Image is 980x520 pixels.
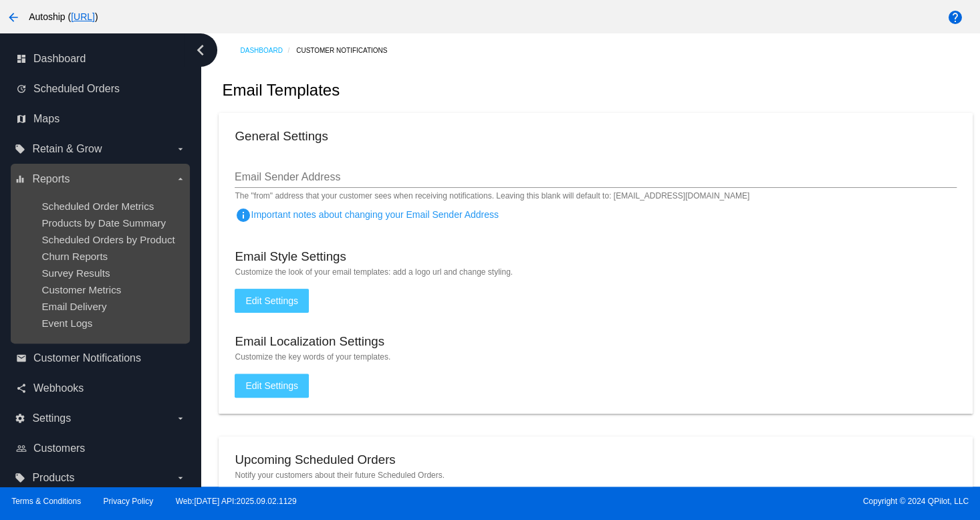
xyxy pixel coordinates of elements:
[16,48,186,70] a: dashboard Dashboard
[175,144,186,154] i: arrow_drop_down
[235,201,261,228] button: Important notes about changing your Email Sender Address
[16,84,27,94] i: update
[32,472,74,484] span: Products
[245,380,298,391] span: Edit Settings
[235,129,328,144] h3: General Settings
[16,53,27,64] i: dashboard
[15,413,25,424] i: settings
[16,108,186,130] a: map Maps
[16,353,27,364] i: email
[5,9,21,25] mat-icon: arrow_back
[33,53,86,65] span: Dashboard
[41,267,110,279] a: Survey Results
[190,39,211,61] i: chevron_left
[175,413,186,424] i: arrow_drop_down
[296,40,399,61] a: Customer Notifications
[41,201,154,212] a: Scheduled Order Metrics
[15,473,25,483] i: local_offer
[41,284,121,295] a: Customer Metrics
[175,174,186,184] i: arrow_drop_down
[33,83,120,95] span: Scheduled Orders
[176,497,297,506] a: Web:[DATE] API:2025.09.02.1129
[33,442,85,454] span: Customers
[16,438,186,459] a: people_outline Customers
[71,11,95,22] a: [URL]
[32,173,70,185] span: Reports
[235,471,956,480] mat-hint: Notify your customers about their future Scheduled Orders.
[240,40,296,61] a: Dashboard
[29,11,98,22] span: Autoship ( )
[501,497,969,506] span: Copyright © 2024 QPilot, LLC
[235,209,498,220] span: Important notes about changing your Email Sender Address
[41,234,174,245] a: Scheduled Orders by Product
[16,378,186,399] a: share Webhooks
[41,217,166,229] a: Products by Date Summary
[41,301,106,312] a: Email Delivery
[16,443,27,454] i: people_outline
[235,334,384,349] h3: Email Localization Settings
[33,352,141,364] span: Customer Notifications
[15,174,25,184] i: equalizer
[175,473,186,483] i: arrow_drop_down
[235,267,956,277] mat-hint: Customize the look of your email templates: add a logo url and change styling.
[16,348,186,369] a: email Customer Notifications
[16,383,27,394] i: share
[245,295,298,306] span: Edit Settings
[32,412,71,424] span: Settings
[16,114,27,124] i: map
[235,374,309,398] button: Edit Settings
[235,192,749,201] mat-hint: The "from" address that your customer sees when receiving notifications. Leaving this blank will ...
[235,352,956,362] mat-hint: Customize the key words of your templates.
[32,143,102,155] span: Retain & Grow
[947,9,963,25] mat-icon: help
[41,251,108,262] a: Churn Reports
[235,171,956,183] input: Email Sender Address
[235,452,395,467] h3: Upcoming Scheduled Orders
[41,317,92,329] a: Event Logs
[235,289,309,313] button: Edit Settings
[33,382,84,394] span: Webhooks
[33,113,59,125] span: Maps
[235,207,251,223] mat-icon: info
[15,144,25,154] i: local_offer
[222,81,340,100] h2: Email Templates
[11,497,81,506] a: Terms & Conditions
[16,78,186,100] a: update Scheduled Orders
[104,497,154,506] a: Privacy Policy
[235,249,346,264] h3: Email Style Settings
